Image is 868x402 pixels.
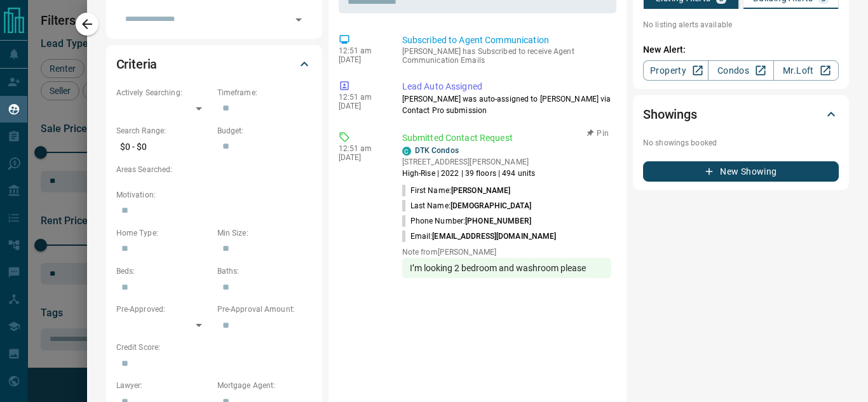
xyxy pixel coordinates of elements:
[402,80,611,93] p: Lead Auto Assigned
[116,342,312,353] p: Credit Score:
[643,60,709,81] a: Property
[402,248,611,257] p: Note from [PERSON_NAME]
[643,19,839,30] p: No listing alerts available
[339,55,383,64] p: [DATE]
[402,147,411,156] div: condos.ca
[217,304,312,315] p: Pre-Approval Amount:
[116,87,211,98] p: Actively Searching:
[643,43,839,57] p: New Alert:
[402,231,557,242] p: Email:
[217,265,312,277] p: Baths:
[217,227,312,239] p: Min Size:
[116,49,312,79] div: Criteria
[643,99,839,130] div: Showings
[465,217,531,225] span: [PHONE_NUMBER]
[451,201,531,210] span: [DEMOGRAPHIC_DATA]
[402,215,531,227] p: Phone Number:
[339,102,383,111] p: [DATE]
[116,189,312,201] p: Motivation:
[116,227,211,239] p: Home Type:
[116,125,211,137] p: Search Range:
[402,200,531,211] p: Last Name:
[402,131,611,145] p: Submitted Contact Request
[116,380,211,391] p: Lawyer:
[415,146,459,155] a: DTK Condos
[116,304,211,315] p: Pre-Approved:
[580,128,616,139] button: Pin
[217,125,312,137] p: Budget:
[339,153,383,162] p: [DATE]
[773,60,839,81] a: Mr.Loft
[402,93,611,116] p: [PERSON_NAME] was auto-assigned to [PERSON_NAME] via Contact Pro submission
[402,168,536,179] p: High-Rise | 2022 | 39 floors | 494 units
[402,47,611,65] p: [PERSON_NAME] has Subscribed to receive Agent Communication Emails
[339,93,383,102] p: 12:51 am
[643,104,697,124] h2: Showings
[402,156,536,168] p: [STREET_ADDRESS][PERSON_NAME]
[339,144,383,153] p: 12:51 am
[116,137,211,157] p: $0 - $0
[402,258,611,278] div: I’m looking 2 bedroom and washroom please
[290,11,308,29] button: Open
[217,380,312,391] p: Mortgage Agent:
[643,137,839,149] p: No showings booked
[643,161,839,182] button: New Showing
[116,54,158,74] h2: Criteria
[339,46,383,55] p: 12:51 am
[432,232,556,241] span: [EMAIL_ADDRESS][DOMAIN_NAME]
[217,87,312,98] p: Timeframe:
[116,265,211,277] p: Beds:
[116,164,312,175] p: Areas Searched:
[402,34,611,47] p: Subscribed to Agent Communication
[451,186,510,195] span: [PERSON_NAME]
[708,60,773,81] a: Condos
[402,185,511,196] p: First Name:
